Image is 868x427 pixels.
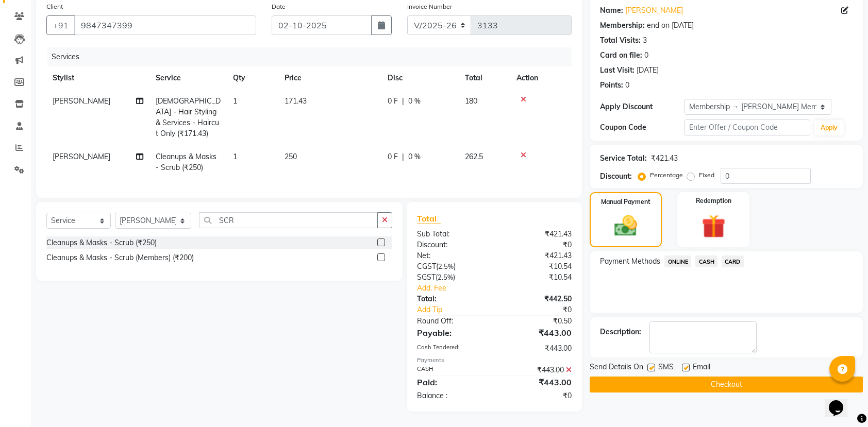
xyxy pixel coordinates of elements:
th: Service [149,66,227,90]
div: Discount: [409,240,494,250]
div: ₹0 [509,304,580,315]
div: Round Off: [409,316,494,327]
span: 171.43 [285,96,307,106]
label: Redemption [696,196,731,206]
span: 262.5 [465,152,483,161]
input: Search or Scan [199,212,378,228]
span: 250 [285,152,297,161]
span: CARD [722,255,744,267]
div: ₹0.50 [494,316,579,327]
div: Net: [409,250,494,261]
span: Email [693,362,710,374]
div: Service Total: [600,153,647,164]
a: Add. Fee [409,283,579,294]
div: Cash Tendered: [409,343,494,354]
th: Qty [227,66,278,90]
div: Cleanups & Masks - Scrub (Members) (₹200) [46,252,194,263]
span: Cleanups & Masks - Scrub (₹250) [156,152,216,172]
span: 2.5% [438,273,453,281]
label: Manual Payment [601,197,650,207]
div: 0 [644,50,648,61]
label: Percentage [650,170,683,180]
button: Checkout [590,377,863,392]
span: 0 F [388,151,398,162]
span: | [402,151,404,162]
input: Search by Name/Mobile/Email/Code [74,15,256,35]
span: 0 % [408,96,421,107]
span: Send Details On [590,362,643,374]
div: Membership: [600,20,645,31]
button: +91 [46,15,75,35]
th: Stylist [46,66,149,90]
span: 1 [233,96,237,106]
a: [PERSON_NAME] [625,5,683,16]
span: SGST [417,272,436,282]
div: ₹10.54 [494,272,579,283]
span: 0 % [408,151,421,162]
label: Fixed [699,170,714,180]
span: 1 [233,152,237,161]
div: ( ) [409,261,494,272]
label: Invoice Number [407,2,452,11]
div: 3 [643,35,647,46]
iframe: chat widget [825,386,858,417]
div: 0 [625,80,629,91]
span: [PERSON_NAME] [53,152,110,161]
div: ( ) [409,272,494,283]
div: Sub Total: [409,229,494,240]
div: ₹443.00 [494,343,579,354]
div: CASH [409,365,494,375]
img: _cash.svg [607,213,644,239]
span: Total [417,213,441,224]
th: Price [278,66,381,90]
span: [PERSON_NAME] [53,96,110,106]
span: CGST [417,262,436,271]
div: Description: [600,327,641,337]
div: Payments [417,356,572,365]
span: [DEMOGRAPHIC_DATA] - Hair Styling & Services - Haircut Only (₹171.43) [156,96,221,138]
div: Discount: [600,171,632,182]
span: 180 [465,96,477,106]
div: end on [DATE] [647,20,694,31]
div: Services [47,47,579,66]
div: ₹443.00 [494,376,579,388]
div: ₹442.50 [494,294,579,304]
div: Coupon Code [600,122,684,133]
div: ₹421.43 [651,153,678,164]
div: Last Visit: [600,65,635,76]
input: Enter Offer / Coupon Code [685,119,811,135]
span: SMS [658,362,674,374]
div: Cleanups & Masks - Scrub (₹250) [46,237,157,248]
div: Paid: [409,376,494,388]
div: ₹0 [494,240,579,250]
button: Apply [814,120,844,135]
th: Total [459,66,510,90]
span: Payment Methods [600,256,660,267]
div: Name: [600,5,623,16]
div: Total Visits: [600,35,641,46]
label: Client [46,2,63,11]
span: | [402,96,404,107]
div: Apply Discount [600,101,684,112]
div: ₹421.43 [494,229,579,240]
div: ₹443.00 [494,365,579,375]
label: Date [272,2,286,11]
th: Disc [381,66,459,90]
div: ₹10.54 [494,261,579,272]
span: 2.5% [438,262,454,270]
th: Action [510,66,572,90]
span: 0 F [388,96,398,107]
div: ₹421.43 [494,250,579,261]
div: ₹0 [494,390,579,401]
div: Payable: [409,327,494,339]
div: Points: [600,80,623,91]
div: ₹443.00 [494,327,579,339]
span: CASH [695,255,717,267]
div: Balance : [409,390,494,401]
a: Add Tip [409,304,509,315]
div: Card on file: [600,50,642,61]
span: ONLINE [664,255,691,267]
div: Total: [409,294,494,304]
img: _gift.svg [694,212,733,241]
div: [DATE] [637,65,659,76]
